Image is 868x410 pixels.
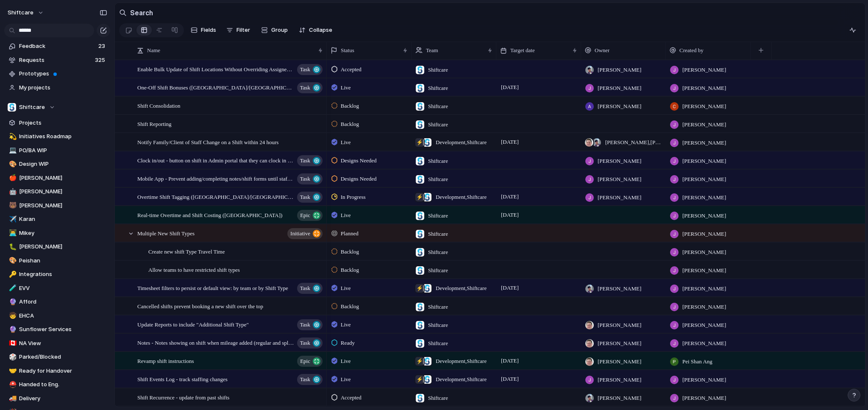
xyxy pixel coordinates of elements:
[137,210,282,220] span: Real-time Overtime and Shift Costing ([GEOGRAPHIC_DATA])
[309,26,332,34] span: Collapse
[300,337,310,349] span: Task
[8,160,16,168] button: 🎨
[300,64,310,75] span: Task
[598,175,641,184] span: [PERSON_NAME]
[148,246,225,256] span: Create new shift Type Travel Time
[4,227,110,240] a: 👨‍💻Mikey
[19,284,107,293] span: EVV
[415,284,424,293] div: ⚡
[8,257,16,265] button: 🎨
[9,366,15,376] div: 🤝
[9,270,15,279] div: 🔑
[428,66,448,74] span: Shiftcare
[682,284,726,293] span: [PERSON_NAME]
[8,298,16,306] button: 🔮
[297,283,323,294] button: Task
[137,319,249,329] span: Update Reports to include "Additional Shift Type"
[9,393,15,403] div: 🚚
[598,84,641,92] span: [PERSON_NAME]
[4,199,110,212] a: 🐻[PERSON_NAME]
[300,209,310,221] span: Epic
[4,392,110,405] a: 🚚Delivery
[19,257,107,265] span: Peishan
[4,101,110,114] button: Shiftcare
[341,84,351,92] span: Live
[341,138,351,147] span: Live
[9,311,15,321] div: 🧒
[428,339,448,348] span: Shiftcare
[19,174,107,182] span: [PERSON_NAME]
[682,303,726,311] span: [PERSON_NAME]
[4,240,110,253] div: 🐛[PERSON_NAME]
[9,283,15,293] div: 🧪
[4,351,110,363] a: 🎲Parked/Blocked
[9,228,15,238] div: 👨‍💻
[598,339,641,348] span: [PERSON_NAME]
[19,215,107,223] span: Karan
[137,64,295,74] span: Enable Bulk Update of Shift Locations Without Overriding Assigned Staff
[187,23,220,37] button: Fields
[19,243,107,251] span: [PERSON_NAME]
[9,325,15,335] div: 🔮
[300,355,310,367] span: Epic
[19,380,107,389] span: Handed to Eng.
[682,139,726,147] span: [PERSON_NAME]
[4,117,110,129] a: Projects
[436,357,487,365] span: Development , Shiftcare
[9,145,15,155] div: 💻
[8,394,16,403] button: 🚚
[4,254,110,267] div: 🎨Peishan
[19,132,107,141] span: Initiatives Roadmap
[598,157,641,165] span: [PERSON_NAME]
[499,283,521,293] span: [DATE]
[428,303,448,311] span: Shiftcare
[297,155,323,166] button: Task
[137,283,288,293] span: Timesheet filters to persist or default view: by team or by Shift Type
[300,155,310,167] span: Task
[201,26,216,34] span: Fields
[428,230,448,238] span: Shiftcare
[341,375,351,384] span: Live
[428,248,448,257] span: Shiftcare
[9,201,15,210] div: 🐻
[341,193,366,201] span: In Progress
[9,132,15,142] div: 💫
[137,137,278,147] span: Notify Family/Client of Staff Change on a Shift within 24 hours
[297,319,323,330] button: Task
[682,102,726,111] span: [PERSON_NAME]
[4,130,110,143] a: 💫Initiatives Roadmap
[436,138,487,147] span: Development , Shiftcare
[4,365,110,377] a: 🤝Ready for Handover
[137,192,295,201] span: Overtime Shift Tagging ([GEOGRAPHIC_DATA]/[GEOGRAPHIC_DATA])
[499,356,521,366] span: [DATE]
[436,375,487,384] span: Development , Shiftcare
[19,367,107,375] span: Ready for Handover
[4,172,110,184] div: 🍎[PERSON_NAME]
[499,374,521,384] span: [DATE]
[341,175,377,183] span: Designs Needed
[9,215,15,224] div: ✈️
[297,173,323,184] button: Task
[19,160,107,168] span: Design WIP
[426,46,438,55] span: Team
[598,394,641,402] span: [PERSON_NAME]
[4,185,110,198] div: 🤖[PERSON_NAME]
[428,266,448,275] span: Shiftcare
[19,312,107,320] span: EHCA
[8,312,16,320] button: 🧒
[436,284,487,293] span: Development , Shiftcare
[4,144,110,157] div: 💻PO/BA WIP
[4,158,110,170] div: 🎨Design WIP
[4,268,110,281] a: 🔑Integrations
[300,282,310,294] span: Task
[8,201,16,210] button: 🐻
[4,323,110,336] div: 🔮Sunflower Services
[297,337,323,349] button: Task
[137,337,295,347] span: Notes - Notes showing on shift when mileage added (regular and split mileage)
[137,301,263,311] span: Cancelled shifts prevent booking a new shift over the top
[287,228,323,239] button: initiative
[19,339,107,348] span: NA View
